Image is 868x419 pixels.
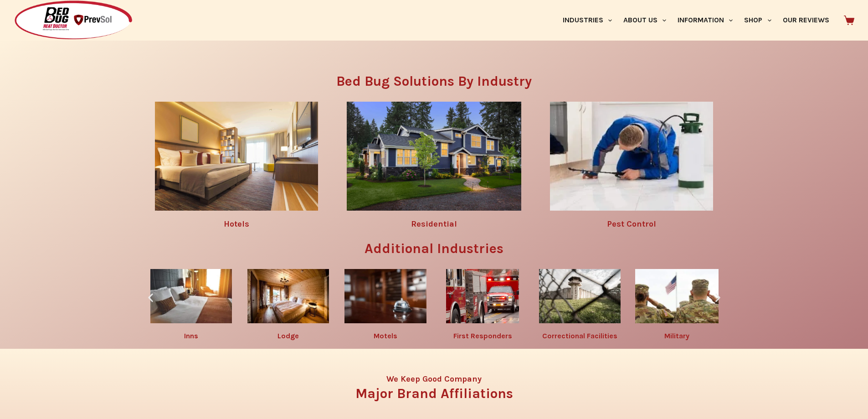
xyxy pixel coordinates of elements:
h3: Major Brand Affiliations [149,387,719,400]
a: Residential [411,219,457,229]
button: Open LiveChat chat widget [7,4,35,31]
div: Previous slide [145,292,156,303]
div: 4 / 10 [144,264,237,344]
a: Inns [184,331,198,340]
h3: Additional Industries [145,242,724,255]
a: Correctional Facilities [542,331,617,340]
div: 6 / 10 [339,264,431,344]
a: Pest Control [607,219,656,229]
a: Lodge [277,331,299,340]
a: Hotels [224,219,249,229]
h4: We Keep Good Company [149,375,719,383]
div: 8 / 10 [534,264,626,344]
h3: Bed Bug Solutions By Industry [145,74,724,88]
div: 5 / 10 [242,264,334,344]
div: Next slide [712,292,724,303]
div: 7 / 10 [436,264,529,344]
a: Military [664,331,689,340]
div: 9 / 10 [631,264,723,344]
a: Motels [374,331,397,340]
a: First Responders [453,331,512,340]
